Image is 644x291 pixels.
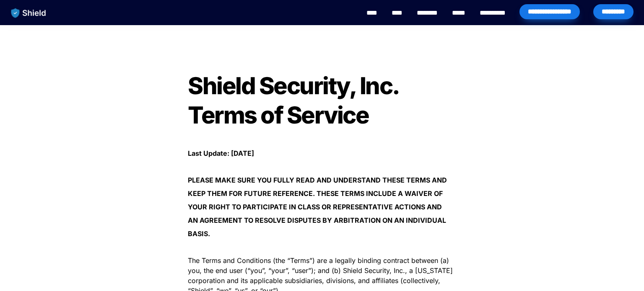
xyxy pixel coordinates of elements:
[7,4,50,22] img: website logo
[188,203,442,211] strong: YOUR RIGHT TO PARTICIPATE IN CLASS OR REPRESENTATIVE ACTIONS AND
[188,189,443,198] strong: KEEP THEM FOR FUTURE REFERENCE. THESE TERMS INCLUDE A WAIVER OF
[188,216,446,224] strong: AN AGREEMENT TO RESOLVE DISPUTES BY ARBITRATION ON AN INDIVIDUAL
[188,176,447,184] strong: PLEASE MAKE SURE YOU FULLY READ AND UNDERSTAND THESE TERMS AND
[188,72,402,129] span: Shield Security, Inc. Terms of Service
[188,149,254,157] strong: Last Update: [DATE]
[188,229,210,238] strong: BASIS.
